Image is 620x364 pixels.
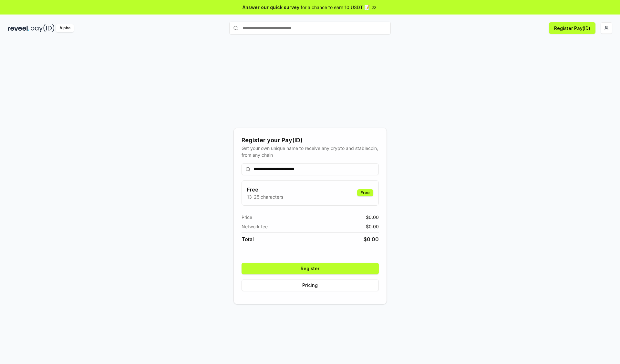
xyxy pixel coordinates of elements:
[242,145,379,158] div: Get your own unique name to receive any crypto and stablecoin, from any chain
[31,24,55,32] img: pay_id
[366,214,379,221] span: $ 0.00
[366,223,379,230] span: $ 0.00
[242,136,379,145] div: Register your Pay(ID)
[549,22,595,34] button: Register Pay(ID)
[301,4,370,11] span: for a chance to earn 10 USDT 📝
[357,189,373,196] div: Free
[242,214,252,221] span: Price
[247,193,283,200] p: 13-25 characters
[242,223,268,230] span: Network fee
[364,235,379,243] span: $ 0.00
[242,280,379,291] button: Pricing
[56,24,74,32] div: Alpha
[242,263,379,274] button: Register
[8,24,29,32] img: reveel_dark
[242,235,254,243] span: Total
[243,4,299,11] span: Answer our quick survey
[247,186,283,193] h3: Free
